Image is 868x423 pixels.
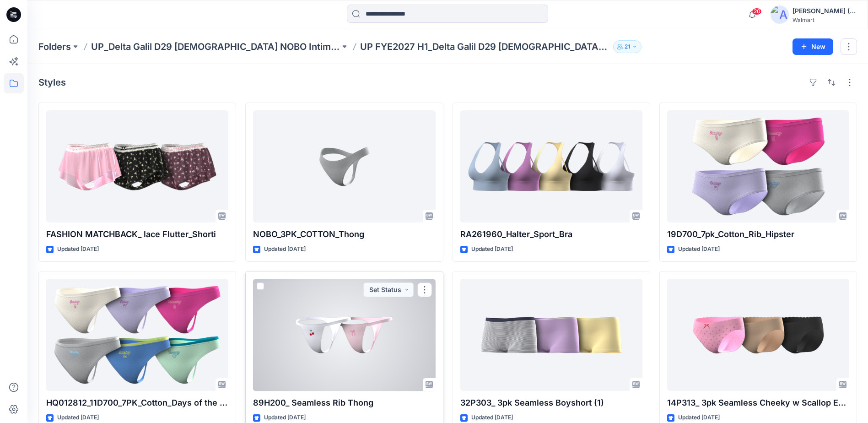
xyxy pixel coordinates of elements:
p: Updated [DATE] [57,413,99,423]
a: FASHION MATCHBACK_ lace Flutter_Shorti [46,110,228,222]
p: RA261960_Halter_Sport_Bra [460,228,642,241]
a: HQ012812_11D700_7PK_Cotton_Days of the Week_Thong [46,279,228,391]
a: 89H200_ Seamless Rib Thong [253,279,435,391]
span: 20 [752,8,762,15]
p: Updated [DATE] [678,413,720,423]
p: 19D700_7pk_Cotton_Rib_Hipster [667,228,849,241]
a: RA261960_Halter_Sport_Bra [460,110,642,222]
p: Updated [DATE] [678,244,720,254]
p: UP FYE2027 H1_Delta Galil D29 [DEMOGRAPHIC_DATA] NoBo Panties [360,40,609,53]
p: Updated [DATE] [471,413,513,423]
p: 21 [625,42,630,52]
div: Walmart [793,16,857,23]
h4: Styles [38,77,66,88]
p: Updated [DATE] [264,244,306,254]
a: 14P313_ 3pk Seamless Cheeky w Scallop Edge [667,279,849,391]
img: avatar [771,5,789,24]
p: 14P313_ 3pk Seamless Cheeky w Scallop Edge [667,396,849,409]
p: 89H200_ Seamless Rib Thong [253,396,435,409]
p: 32P303_ 3pk Seamless Boyshort (1) [460,396,642,409]
div: [PERSON_NAME] (Delta Galil) [793,5,857,16]
a: 32P303_ 3pk Seamless Boyshort (1) [460,279,642,391]
p: NOBO_3PK_COTTON_Thong [253,228,435,241]
button: New [793,38,833,55]
a: 19D700_7pk_Cotton_Rib_Hipster [667,110,849,222]
p: Updated [DATE] [264,413,306,423]
p: Updated [DATE] [57,244,99,254]
p: Updated [DATE] [471,244,513,254]
p: FASHION MATCHBACK_ lace Flutter_Shorti [46,228,228,241]
a: Folders [38,40,71,53]
a: NOBO_3PK_COTTON_Thong [253,110,435,222]
p: HQ012812_11D700_7PK_Cotton_Days of the Week_Thong [46,396,228,409]
button: 21 [613,40,642,53]
a: UP_Delta Galil D29 [DEMOGRAPHIC_DATA] NOBO Intimates [91,40,340,53]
